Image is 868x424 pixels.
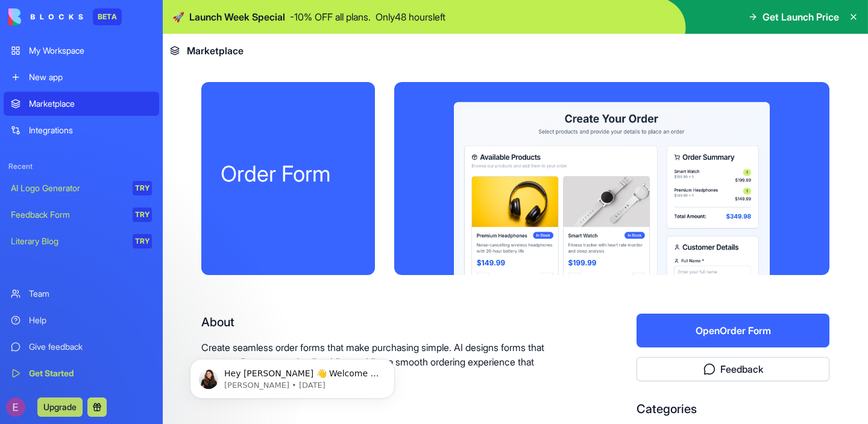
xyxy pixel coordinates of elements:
a: Integrations [4,118,159,142]
div: TRY [133,181,152,195]
div: BETA [93,8,122,25]
img: logo [8,8,83,25]
button: Upgrade [37,397,83,417]
div: Categories [637,400,829,417]
div: TRY [133,234,152,248]
a: Feedback FormTRY [4,203,159,227]
a: Get Started [4,361,159,385]
iframe: Intercom notifications message [172,334,413,418]
div: Give feedback [29,341,152,353]
div: About [201,314,559,331]
div: AI Logo Generator [11,182,124,194]
div: Integrations [29,124,152,136]
span: Recent [4,162,159,171]
img: ACg8ocKYPp3UxeKdBqYw1VQx4mUbWNPYS5whjBcHDEhRO3d4be2bOg=s96-c [6,397,25,417]
div: Marketplace [29,98,152,110]
div: Get Started [29,367,152,379]
a: Upgrade [37,400,83,413]
a: BETA [8,8,122,25]
div: My Workspace [29,45,152,57]
div: New app [29,71,152,83]
div: TRY [133,207,152,222]
div: Literary Blog [11,235,124,247]
a: Team [4,282,159,306]
p: - 10 % OFF all plans. [290,10,371,24]
a: OpenOrder Form [637,324,829,337]
span: 🚀 [172,10,184,24]
a: My Workspace [4,39,159,63]
p: Only 48 hours left [376,10,445,24]
a: New app [4,65,159,89]
a: Marketplace [4,92,159,116]
div: Feedback Form [11,209,124,221]
button: Feedback [637,357,829,381]
a: AI Logo GeneratorTRY [4,176,159,200]
a: Literary BlogTRY [4,229,159,253]
div: Help [29,314,152,326]
div: Team [29,288,152,300]
button: OpenOrder Form [637,314,829,347]
span: Marketplace [187,43,244,58]
div: Order Form [221,162,356,186]
a: Give feedback [4,335,159,359]
a: Help [4,308,159,332]
span: Get Launch Price [763,10,839,24]
span: Launch Week Special [189,10,285,24]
